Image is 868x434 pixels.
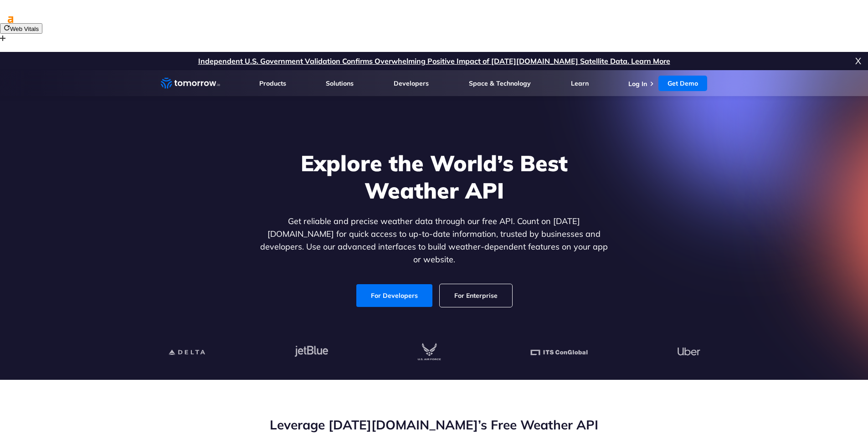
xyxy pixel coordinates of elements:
a: For Enterprise [440,284,512,307]
h1: Explore the World’s Best Weather API [258,149,610,204]
a: Space & Technology [469,79,531,87]
a: Log In [628,80,647,88]
span: Web Vitals [10,26,39,32]
a: Get Demo [658,76,707,91]
a: For Developers [356,284,432,307]
span: X [855,52,861,70]
h2: Leverage [DATE][DOMAIN_NAME]’s Free Weather API [161,416,708,434]
a: Independent U.S. Government Validation Confirms Overwhelming Positive Impact of [DATE][DOMAIN_NAM... [198,56,670,66]
a: Learn [571,79,589,87]
a: Products [259,79,286,87]
a: Solutions [326,79,354,87]
a: Home link [161,77,220,90]
p: Get reliable and precise weather data through our free API. Count on [DATE][DOMAIN_NAME] for quic... [258,215,610,266]
a: Developers [394,79,429,87]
